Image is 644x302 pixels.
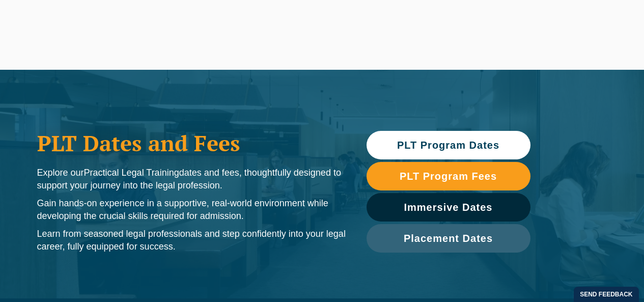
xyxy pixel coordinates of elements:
p: Gain hands-on experience in a supportive, real-world environment while developing the crucial ski... [37,197,346,223]
a: Immersive Dates [367,193,530,222]
span: PLT Program Fees [400,171,497,181]
span: PLT Program Dates [397,140,499,150]
span: Immersive Dates [404,202,493,212]
p: Learn from seasoned legal professionals and step confidently into your legal career, fully equipp... [37,228,346,253]
span: Placement Dates [404,233,493,243]
h1: PLT Dates and Fees [37,130,346,156]
a: PLT Program Fees [367,162,530,190]
p: Explore our dates and fees, thoughtfully designed to support your journey into the legal profession. [37,167,346,192]
a: PLT Program Dates [367,131,530,159]
a: Placement Dates [367,224,530,253]
span: Practical Legal Training [84,168,179,178]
